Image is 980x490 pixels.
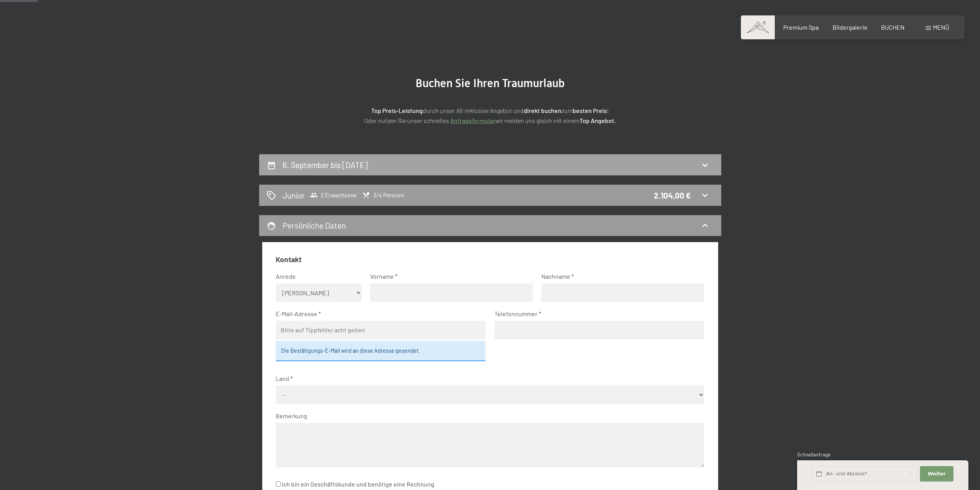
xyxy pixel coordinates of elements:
[276,374,698,383] label: Land
[298,106,683,125] p: durch unser All-inklusive Angebot und zum ! Oder nutzen Sie unser schnelles wir melden uns gleich...
[524,107,561,114] strong: direkt buchen
[881,24,905,31] a: BUCHEN
[283,160,368,170] h2: 6. September bis [DATE]
[276,321,486,339] input: Bitte auf Tippfehler acht geben
[283,190,305,201] h2: Junior
[920,466,953,482] button: Weiter
[541,272,698,281] label: Nachname
[654,190,691,201] div: 2.104,00 €
[276,310,479,318] label: E-Mail-Adresse
[362,191,404,199] span: 3/4 Pension
[580,117,616,124] strong: Top Angebot.
[928,470,946,477] span: Weiter
[276,254,302,265] legend: Kontakt
[276,272,355,281] label: Anrede
[370,272,527,281] label: Vorname
[783,24,819,31] a: Premium Spa
[310,191,357,199] span: 2 Erwachsene
[276,482,281,487] input: Ich bin ein Geschäftskunde und benötige eine Rechnung
[371,107,423,114] strong: Top Preis-Leistung
[450,117,495,124] a: Anfrageformular
[283,221,346,230] h2: Persönliche Daten
[276,412,698,420] label: Bemerkung
[415,76,565,90] span: Buchen Sie Ihren Traumurlaub
[494,310,698,318] label: Telefonnummer
[276,341,486,361] div: Die Bestätigungs-E-Mail wird an diese Adresse gesendet.
[933,24,949,31] span: Menü
[833,24,868,31] a: Bildergalerie
[797,451,831,458] span: Schnellanfrage
[573,107,607,114] strong: besten Preis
